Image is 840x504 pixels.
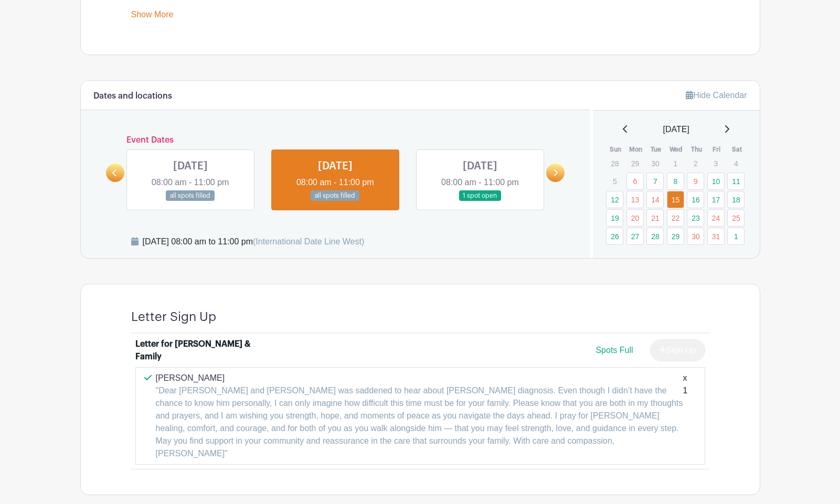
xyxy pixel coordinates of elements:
[707,155,725,171] p: 3
[606,173,623,189] p: 5
[707,209,725,227] a: 24
[253,237,364,246] span: (International Date Line West)
[667,191,684,208] a: 15
[646,228,664,245] a: 28
[727,228,745,245] a: 1
[143,235,365,248] div: [DATE] 08:00 am to 11:00 pm
[606,209,623,227] a: 19
[686,91,747,100] a: Hide Calendar
[667,155,684,171] p: 1
[707,228,725,245] a: 31
[727,191,745,208] a: 18
[156,372,683,384] p: [PERSON_NAME]
[686,144,707,155] th: Thu
[727,173,745,190] a: 11
[626,173,644,190] a: 6
[707,173,725,190] a: 10
[646,144,666,155] th: Tue
[667,228,684,245] a: 29
[683,372,688,460] div: x 1
[93,91,172,101] h6: Dates and locations
[131,10,174,23] a: Show More
[707,144,727,155] th: Fri
[727,155,745,171] p: 4
[667,173,684,190] a: 8
[646,191,664,208] a: 14
[667,209,684,227] a: 22
[156,384,683,460] p: "Dear [PERSON_NAME] and [PERSON_NAME] was saddened to hear about [PERSON_NAME] diagnosis. Even th...
[687,228,704,245] a: 30
[131,309,216,325] h4: Letter Sign Up
[663,123,689,136] span: [DATE]
[707,191,725,208] a: 17
[646,155,664,171] p: 30
[606,228,623,245] a: 26
[666,144,687,155] th: Wed
[124,135,547,145] h6: Event Dates
[646,173,664,190] a: 7
[727,144,747,155] th: Sat
[135,338,265,363] div: Letter for [PERSON_NAME] & Family
[626,228,644,245] a: 27
[596,346,633,355] span: Spots Full
[606,191,623,208] a: 12
[687,191,704,208] a: 16
[626,155,644,171] p: 29
[687,173,704,190] a: 9
[606,155,623,171] p: 28
[687,209,704,227] a: 23
[626,191,644,208] a: 13
[646,209,664,227] a: 21
[687,155,704,171] p: 2
[605,144,626,155] th: Sun
[727,209,745,227] a: 25
[626,209,644,227] a: 20
[626,144,646,155] th: Mon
